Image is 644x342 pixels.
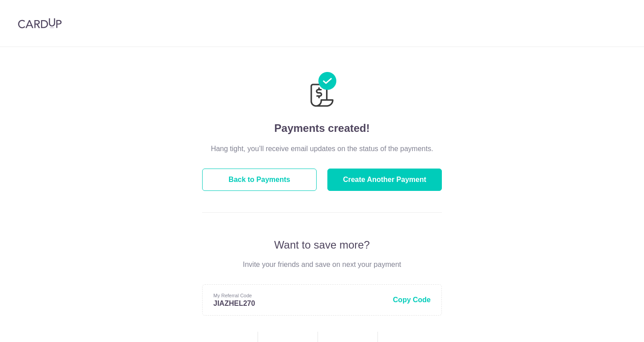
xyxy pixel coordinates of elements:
img: CardUp [18,18,62,29]
button: Copy Code [382,296,431,304]
img: Payments [308,72,336,110]
button: Back to Payments [202,169,317,191]
p: My Referral Code [213,292,375,299]
button: Create Another Payment [327,169,442,191]
h4: Payments created! [202,120,442,136]
p: Want to save more? [202,238,442,252]
p: Hang tight, you’ll receive email updates on the status of the payments. [202,144,442,154]
p: JIAZHEL270 [213,299,375,308]
p: Invite your friends and save on next your payment [202,259,442,270]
